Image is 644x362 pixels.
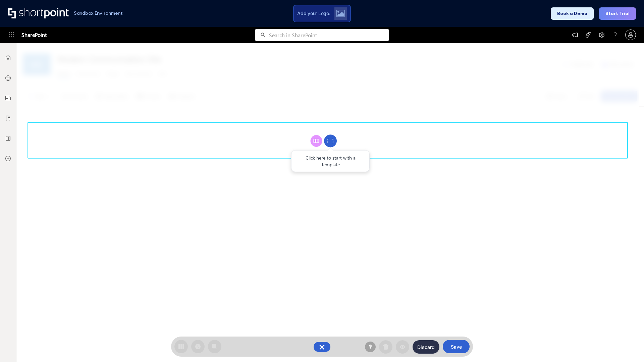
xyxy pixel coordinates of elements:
[336,10,345,17] img: Upload logo
[21,27,47,43] span: SharePoint
[551,7,594,20] button: Book a Demo
[610,330,644,362] iframe: Chat Widget
[269,29,389,41] input: Search in SharePoint
[413,340,439,354] button: Discard
[599,7,636,20] button: Start Trial
[297,10,330,16] span: Add your Logo:
[74,11,123,15] h1: Sandbox Environment
[443,340,470,353] button: Save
